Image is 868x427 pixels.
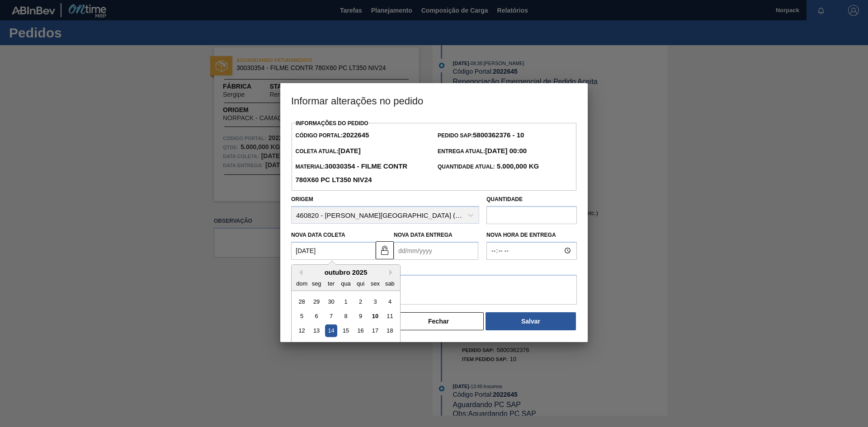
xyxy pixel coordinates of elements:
div: qua [340,277,352,289]
div: dom [296,277,308,289]
div: seg [311,277,323,289]
label: Nova Data Entrega [394,232,453,238]
div: Choose quarta-feira, 22 de outubro de 2025 [340,339,352,352]
h3: Informar alterações no pedido [280,83,588,117]
label: Quantidade [486,196,523,202]
strong: 30030354 - FILME CONTR 780X60 PC LT350 NIV24 [295,162,407,183]
div: Choose terça-feira, 7 de outubro de 2025 [325,310,337,322]
div: Choose quarta-feira, 8 de outubro de 2025 [340,310,352,322]
div: Choose quarta-feira, 1 de outubro de 2025 [340,295,352,307]
span: Código Portal: [295,132,369,139]
div: outubro 2025 [292,268,400,276]
div: Choose sábado, 25 de outubro de 2025 [384,339,396,352]
span: Quantidade Atual: [438,164,539,170]
button: unlocked [376,241,394,259]
div: qui [354,277,367,289]
label: Informações do Pedido [296,120,368,127]
div: Choose terça-feira, 14 de outubro de 2025 [325,324,337,337]
div: Choose sexta-feira, 3 de outubro de 2025 [369,295,381,307]
div: Choose quinta-feira, 23 de outubro de 2025 [354,339,367,352]
label: Origem [291,196,313,202]
label: Observação [291,262,577,275]
strong: 2022645 [343,131,369,139]
strong: 5800362376 - 10 [473,131,524,139]
strong: [DATE] [338,147,361,155]
div: Choose sexta-feira, 10 de outubro de 2025 [369,310,381,322]
span: Pedido SAP: [438,132,524,139]
input: dd/mm/yyyy [291,242,376,260]
strong: 5.000,000 KG [495,162,539,170]
strong: [DATE] 00:00 [485,147,527,155]
button: Previous Month [296,269,302,276]
div: Choose domingo, 28 de setembro de 2025 [296,295,308,307]
div: Choose segunda-feira, 29 de setembro de 2025 [311,295,323,307]
span: Entrega Atual: [438,148,527,155]
div: sab [384,277,396,289]
div: sex [369,277,381,289]
div: Choose segunda-feira, 20 de outubro de 2025 [311,339,323,352]
button: Salvar [486,312,576,330]
div: Choose domingo, 12 de outubro de 2025 [296,324,308,337]
button: Next Month [389,269,396,276]
img: unlocked [379,245,390,256]
span: Material: [295,164,407,183]
input: dd/mm/yyyy [394,242,478,260]
div: Choose sábado, 11 de outubro de 2025 [384,310,396,322]
span: Coleta Atual: [295,148,360,155]
div: Choose domingo, 19 de outubro de 2025 [296,339,308,352]
div: Choose quinta-feira, 16 de outubro de 2025 [354,324,367,337]
div: Choose quinta-feira, 2 de outubro de 2025 [354,295,367,307]
div: Choose quinta-feira, 9 de outubro de 2025 [354,310,367,322]
div: Choose sábado, 18 de outubro de 2025 [384,324,396,337]
div: Choose domingo, 5 de outubro de 2025 [296,310,308,322]
label: Nova Data Coleta [291,232,345,238]
div: Choose sexta-feira, 24 de outubro de 2025 [369,339,381,352]
div: ter [325,277,337,289]
div: Choose sábado, 4 de outubro de 2025 [384,295,396,307]
div: Choose sexta-feira, 17 de outubro de 2025 [369,324,381,337]
div: Choose terça-feira, 30 de setembro de 2025 [325,295,337,307]
div: Choose segunda-feira, 13 de outubro de 2025 [311,324,323,337]
div: Choose quarta-feira, 15 de outubro de 2025 [340,324,352,337]
button: Fechar [393,312,484,330]
div: Choose terça-feira, 21 de outubro de 2025 [325,339,337,352]
div: Choose segunda-feira, 6 de outubro de 2025 [311,310,323,322]
label: Nova Hora de Entrega [486,229,577,242]
div: month 2025-10 [294,294,397,367]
